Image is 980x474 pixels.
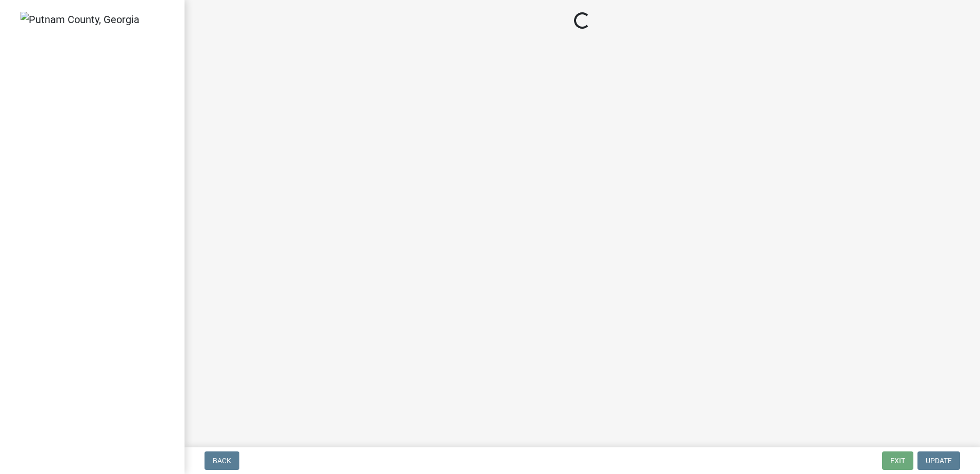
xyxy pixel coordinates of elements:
[213,457,231,465] span: Back
[926,457,952,465] span: Update
[21,12,139,27] img: Putnam County, Georgia
[205,451,239,470] button: Back
[917,451,960,470] button: Update
[882,451,913,470] button: Exit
